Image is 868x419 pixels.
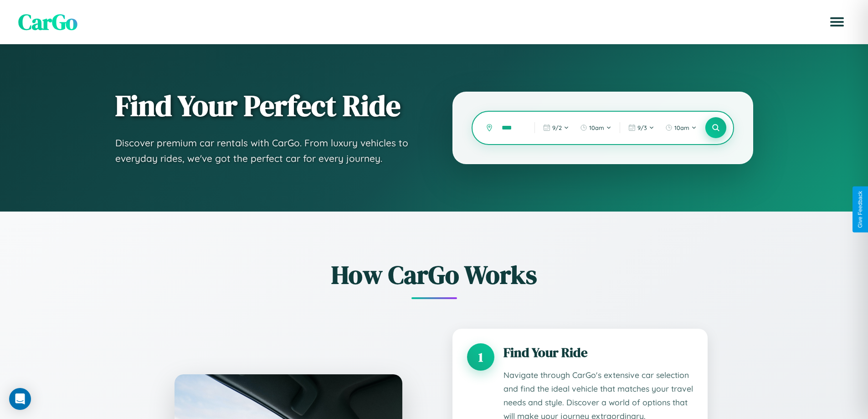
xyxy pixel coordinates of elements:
button: 10am [661,120,701,135]
span: 9 / 3 [637,124,647,131]
span: 10am [589,124,604,131]
h3: Find Your Ride [503,343,693,362]
button: 9/3 [624,120,659,135]
button: 10am [575,120,616,135]
h2: How CarGo Works [161,257,708,292]
button: Open menu [824,9,850,35]
span: CarGo [18,7,77,37]
div: 1 [467,343,494,371]
div: Give Feedback [857,191,863,228]
h1: Find Your Perfect Ride [115,90,416,122]
div: Open Intercom Messenger [9,388,31,410]
p: Discover premium car rentals with CarGo. From luxury vehicles to everyday rides, we've got the pe... [115,135,416,166]
button: 9/2 [539,120,574,135]
span: 9 / 2 [552,124,562,131]
span: 10am [674,124,689,131]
